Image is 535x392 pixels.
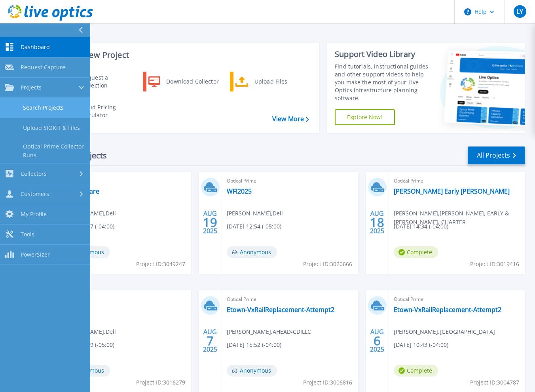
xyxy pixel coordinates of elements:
[468,147,525,164] a: All Projects
[207,337,214,344] span: 7
[230,72,311,91] a: Upload Files
[227,222,281,231] span: [DATE] 12:54 (-05:00)
[394,177,520,185] span: Optical Prime
[303,260,352,268] span: Project ID: 3020666
[394,327,495,336] span: [PERSON_NAME] , [GEOGRAPHIC_DATA]
[77,74,135,89] div: Request a Collection
[394,222,448,231] span: [DATE] 14:34 (-04:00)
[370,208,385,237] div: AUG 2025
[227,327,311,336] span: [PERSON_NAME] , AHEAD-CDILLC
[394,209,525,226] span: [PERSON_NAME] , [PERSON_NAME], EARLY & [PERSON_NAME], CHARTER
[203,326,218,355] div: AUG 2025
[394,341,448,349] span: [DATE] 10:43 (-04:00)
[370,326,385,355] div: AUG 2025
[56,72,137,91] a: Request a Collection
[21,64,65,71] span: Request Capture
[227,177,353,185] span: Optical Prime
[370,219,384,226] span: 18
[394,306,501,314] a: Etown-VxRailReplacement-Attempt2
[143,72,224,91] a: Download Collector
[250,74,309,89] div: Upload Files
[394,187,510,195] a: [PERSON_NAME] Early [PERSON_NAME]
[162,74,222,89] div: Download Collector
[136,378,185,387] span: Project ID: 3016279
[394,246,438,258] span: Complete
[227,209,283,218] span: [PERSON_NAME] , Dell
[227,246,277,258] span: Anonymous
[56,51,309,59] h3: Start a New Project
[21,231,34,238] span: Tools
[394,365,438,377] span: Complete
[303,378,352,387] span: Project ID: 3006816
[227,365,277,377] span: Anonymous
[60,295,186,304] span: Optical Prime
[335,63,433,102] div: Find tutorials, instructional guides and other support videos to help you make the most of your L...
[470,378,519,387] span: Project ID: 3004787
[21,190,49,198] span: Customers
[21,211,47,218] span: My Profile
[335,109,395,125] a: Explore Now!
[227,295,353,304] span: Optical Prime
[203,208,218,237] div: AUG 2025
[394,295,520,304] span: Optical Prime
[21,84,42,91] span: Projects
[470,260,519,268] span: Project ID: 3019416
[374,337,381,344] span: 6
[227,306,334,314] a: Etown-VxRailReplacement-Attempt2
[56,101,137,121] a: Cloud Pricing Calculator
[272,115,309,123] a: View More
[516,8,523,15] span: LY
[227,341,281,349] span: [DATE] 15:52 (-04:00)
[76,103,135,119] div: Cloud Pricing Calculator
[335,49,433,59] div: Support Video Library
[203,219,217,226] span: 19
[21,170,47,177] span: Collectors
[227,187,252,195] a: WFI2025
[136,260,185,268] span: Project ID: 3049247
[60,177,186,185] span: Optical Prime
[21,251,50,258] span: PowerSizer
[21,44,50,51] span: Dashboard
